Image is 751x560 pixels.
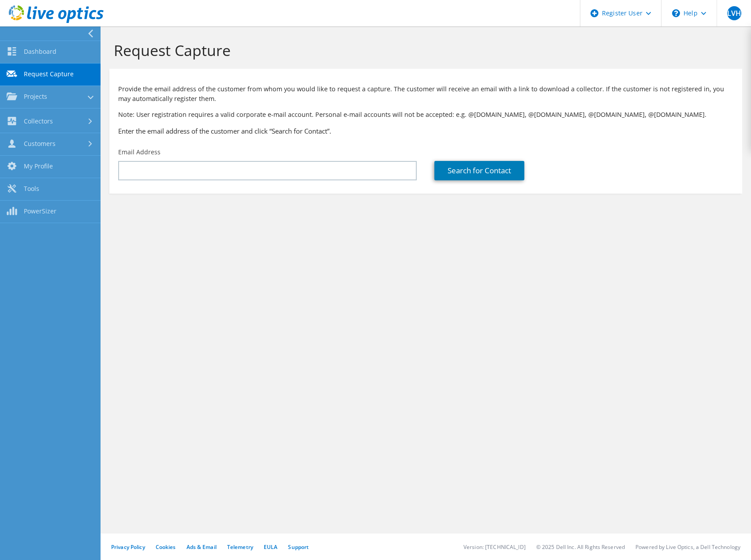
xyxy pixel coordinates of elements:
li: Powered by Live Optics, a Dell Technology [635,543,740,551]
li: Version: [TECHNICAL_ID] [463,543,526,551]
li: © 2025 Dell Inc. All Rights Reserved [536,543,625,551]
p: Provide the email address of the customer from whom you would like to request a capture. The cust... [118,84,733,104]
a: Telemetry [227,543,253,551]
a: Cookies [156,543,176,551]
p: Note: User registration requires a valid corporate e-mail account. Personal e-mail accounts will ... [118,110,733,119]
span: LVH [727,6,741,20]
a: Search for Contact [434,161,524,180]
a: Privacy Policy [111,543,145,551]
a: Support [288,543,309,551]
svg: \n [672,9,680,17]
a: EULA [264,543,277,551]
h1: Request Capture [114,41,733,60]
label: Email Address [118,148,161,157]
a: Ads & Email [187,543,217,551]
h3: Enter the email address of the customer and click “Search for Contact”. [118,126,733,136]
